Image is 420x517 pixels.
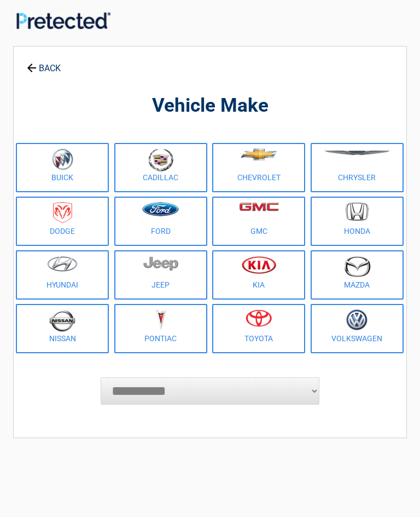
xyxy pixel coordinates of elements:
img: kia [242,256,276,274]
a: Chevrolet [212,143,305,192]
a: Buick [16,143,109,192]
a: Toyota [212,304,305,353]
img: nissan [49,309,75,332]
img: hyundai [47,256,78,272]
img: dodge [53,202,72,223]
img: ford [142,202,179,216]
a: Hyundai [16,250,109,300]
a: Dodge [16,197,109,246]
img: chrysler [324,151,390,156]
a: BACK [25,54,63,73]
img: cadillac [148,148,173,171]
img: volkswagen [346,309,367,331]
a: Chrysler [311,143,404,192]
a: GMC [212,197,305,246]
img: Main Logo [16,12,110,29]
h2: Vehicle Make [19,93,401,119]
img: chevrolet [241,148,277,160]
a: Kia [212,250,305,300]
a: Jeep [114,250,207,300]
a: Honda [311,197,404,246]
a: Ford [114,197,207,246]
img: toyota [246,309,272,327]
img: gmc [239,202,279,211]
img: honda [346,202,369,221]
a: Cadillac [114,143,207,192]
img: buick [52,148,73,170]
a: Volkswagen [311,304,404,353]
a: Pontiac [114,304,207,353]
img: pontiac [155,309,166,330]
a: Nissan [16,304,109,353]
a: Mazda [311,250,404,300]
img: jeep [143,256,178,271]
img: mazda [343,256,371,277]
